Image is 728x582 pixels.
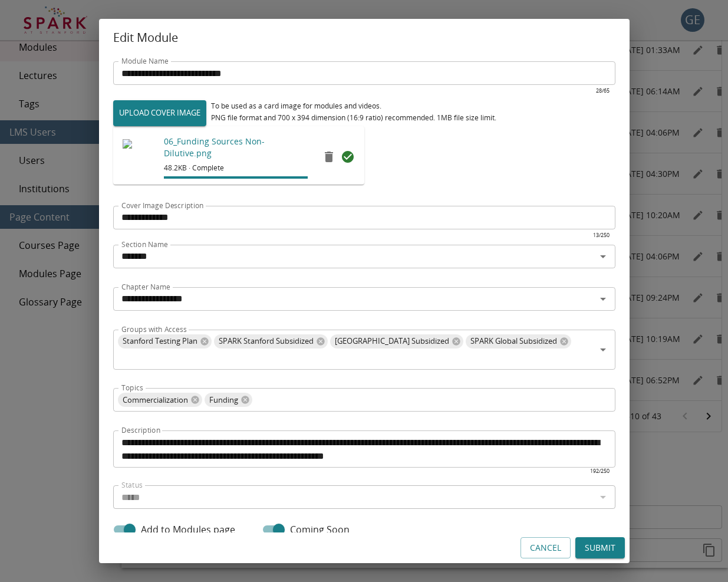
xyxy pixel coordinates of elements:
div: SPARK Global Subsidized [466,334,571,348]
span: Add to Modules page [141,522,235,537]
label: Status [121,480,143,490]
label: Chapter Name [121,282,170,292]
button: Cancel [521,537,571,559]
label: Topics [121,383,143,393]
span: SPARK Global Subsidized [466,334,562,348]
span: Funding [205,393,243,407]
button: remove [317,145,341,169]
span: Stanford Testing Plan [118,334,202,348]
div: SPARK Stanford Subsidized [214,334,328,348]
div: [GEOGRAPHIC_DATA] Subsidized [330,334,463,348]
button: Open [595,291,611,307]
label: Description [121,425,160,435]
label: UPLOAD COVER IMAGE [113,100,206,126]
div: Commercialization [118,393,202,407]
label: Section Name [121,239,168,249]
p: 06_Funding Sources Non-Dilutive.png [164,136,308,159]
span: [GEOGRAPHIC_DATA] Subsidized [330,334,454,348]
div: To be used as a card image for modules and videos. PNG file format and 700 x 394 dimension (16:9 ... [211,100,496,124]
span: 48.2KB · Complete [164,162,308,174]
span: Coming Soon [290,522,350,537]
label: Groups with Access [121,324,187,334]
label: Module Name [121,56,169,66]
div: Funding [205,393,252,407]
button: Open [595,341,611,358]
label: Cover Image Description [121,200,204,211]
span: File upload progress [164,176,308,179]
button: Open [595,248,611,265]
div: Stanford Testing Plan [118,334,212,348]
h2: Edit Module [99,19,630,57]
button: Submit [575,537,625,559]
span: SPARK Stanford Subsidized [214,334,318,348]
img: https://sparklms-mediaproductionbucket-ttjvcbkz8ul7.s3.amazonaws.com/mimg/1747e6192c81410189c584a... [123,139,158,175]
span: Commercialization [118,393,193,407]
